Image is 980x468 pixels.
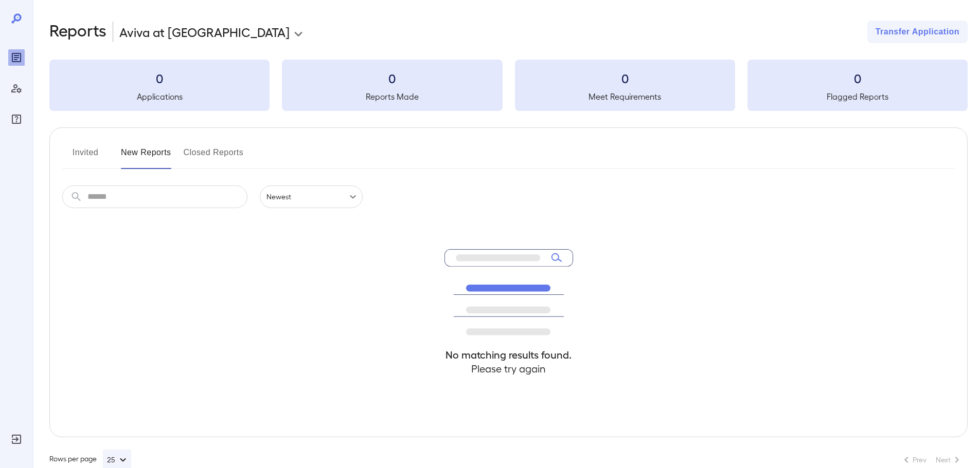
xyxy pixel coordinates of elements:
div: Manage Users [8,80,25,97]
h2: Reports [49,21,106,43]
h5: Reports Made [282,90,502,103]
summary: 0Applications0Reports Made0Meet Requirements0Flagged Reports [49,60,968,111]
h4: Please try again [444,362,573,376]
h5: Meet Requirements [515,90,735,103]
h3: 0 [747,70,968,86]
nav: pagination navigation [896,452,968,468]
button: Invited [62,144,109,169]
h3: 0 [282,70,502,86]
h4: No matching results found. [444,348,573,362]
div: Reports [8,49,25,66]
h5: Applications [49,90,270,103]
p: Aviva at [GEOGRAPHIC_DATA] [119,24,290,40]
div: Newest [260,185,363,208]
h3: 0 [49,70,270,86]
button: New Reports [121,144,171,169]
div: FAQ [8,111,25,127]
button: Closed Reports [184,144,244,169]
h3: 0 [515,70,735,86]
h5: Flagged Reports [747,90,968,103]
div: Log Out [8,431,25,447]
button: Transfer Application [867,21,968,43]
